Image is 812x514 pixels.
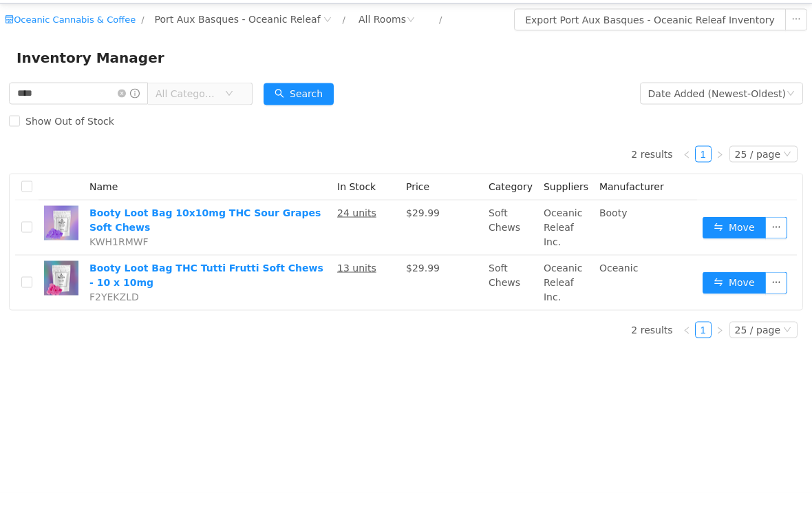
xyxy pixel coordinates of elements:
li: Previous Page [679,142,695,158]
i: icon: down [225,85,233,95]
p: | [692,4,694,21]
span: SO [702,4,714,21]
span: Suppliers [544,177,588,188]
button: icon: swapMove [703,213,766,235]
a: icon: shopOceanic Cannabis & Coffee [5,10,136,21]
span: $29.99 [406,203,440,214]
i: icon: down [783,146,791,156]
span: Port Aux Basques - Oceanic Releaf [155,8,321,23]
span: / [343,10,345,21]
img: Booty Loot Bag 10x10mg THC Sour Grapes Soft Chews hero shot [44,202,78,236]
img: Booty Loot Bag THC Tutti Frutti Soft Chews - 10 x 10mg hero shot [44,257,78,291]
button: icon: ellipsis [785,5,807,27]
span: Dark Mode [514,20,515,21]
li: 2 results [631,142,672,158]
span: $29.99 [406,258,440,269]
span: Category [489,177,533,188]
span: Oceanic Releaf Inc. [544,203,582,243]
span: Inventory Manager [17,43,173,65]
i: icon: close-circle [118,85,126,94]
i: icon: shop [5,11,14,20]
button: icon: searchSearch [264,79,334,101]
i: icon: right [716,322,724,331]
p: Oceanic Cannabis & Coffee [568,4,687,21]
span: Price [406,177,429,188]
span: / [439,10,442,21]
td: Soft Chews [483,196,538,251]
div: 25 / page [735,143,780,158]
i: icon: down [787,85,795,95]
li: 2 results [631,318,672,334]
span: KWH1RMWF [89,232,149,243]
div: Date Added (Newest-Oldest) [648,79,786,100]
span: F2YEKZLD [89,287,139,298]
i: icon: left [683,147,691,155]
div: Sasha Osmond [700,4,716,21]
a: 1 [696,143,711,158]
a: Booty Loot Bag 10x10mg THC Sour Grapes Soft Chews [89,203,321,229]
button: icon: swapMove [703,268,766,290]
p: [PERSON_NAME] [722,4,801,21]
i: icon: down [783,322,791,331]
span: In Stock [337,177,376,188]
span: / [141,10,144,21]
span: Oceanic Releaf Inc. [544,258,582,298]
span: Feedback [460,6,502,19]
button: Export Port Aux Basques - Oceanic Releaf Inventory [514,5,786,27]
li: 1 [695,142,712,158]
div: 25 / page [735,318,780,333]
li: Next Page [712,142,728,158]
span: Manufacturer [599,177,664,188]
span: All Categories [156,83,218,96]
span: Oceanic [599,258,638,269]
i: icon: left [683,322,691,331]
a: 1 [696,318,711,333]
li: Previous Page [679,318,695,334]
u: 24 units [337,203,376,214]
i: icon: right [716,147,724,155]
span: Name [89,177,118,188]
img: Cova [28,6,89,19]
input: Dark Mode [514,6,543,20]
li: 1 [695,318,712,334]
div: All Rooms [359,5,406,25]
button: icon: ellipsis [765,213,787,235]
span: Booty [599,203,628,214]
u: 13 units [337,258,376,269]
span: Show Out of Stock [20,112,120,123]
td: Soft Chews [483,251,538,306]
a: Booty Loot Bag THC Tutti Frutti Soft Chews - 10 x 10mg [89,258,323,284]
li: Next Page [712,318,728,334]
i: icon: info-circle [130,85,140,94]
button: icon: ellipsis [765,268,787,290]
